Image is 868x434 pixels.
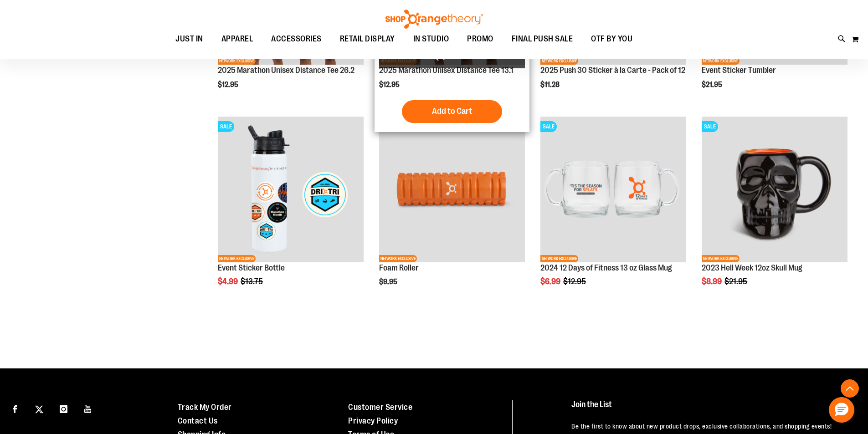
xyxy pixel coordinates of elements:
[379,117,525,262] img: Foam Roller
[540,255,578,262] span: NETWORK EXCLUSIVE
[331,29,404,50] a: RETAIL DISPLAY
[218,117,364,264] a: Event Sticker BottleSALENETWORK EXCLUSIVE
[218,117,364,262] img: Event Sticker Bottle
[7,400,23,416] a: Visit our Facebook page
[379,117,525,264] a: Foam RollerNEWNETWORK EXCLUSIVE
[702,277,723,286] span: $8.99
[702,81,724,89] span: $21.95
[540,277,562,286] span: $6.99
[379,81,401,89] span: $12.95
[218,121,234,132] span: SALE
[702,57,740,65] span: NETWORK EXCLUSIVE
[702,263,802,272] a: 2023 Hell Week 12oz Skull Mug
[413,29,449,49] span: IN STUDIO
[218,263,285,272] a: Event Sticker Bottle
[591,29,632,49] span: OTF BY YOU
[80,400,96,416] a: Visit our Youtube page
[384,10,484,29] img: Shop Orangetheory
[35,405,43,414] img: Twitter
[379,278,399,286] span: $9.95
[582,29,642,50] a: OTF BY YOU
[379,263,419,272] a: Foam Roller
[540,117,686,262] img: Main image of 2024 12 Days of Fitness 13 oz Glass Mug
[213,112,368,310] div: product
[702,121,718,132] span: SALE
[702,117,847,262] img: Product image for Hell Week 12oz Skull Mug
[218,277,239,286] span: $4.99
[340,29,395,49] span: RETAIL DISPLAY
[375,112,529,310] div: product
[218,81,240,89] span: $12.95
[540,57,578,65] span: NETWORK EXCLUSIVE
[218,66,354,75] a: 2025 Marathon Unisex Distance Tee 26.2
[702,66,776,75] a: Event Sticker Tumbler
[348,416,398,425] a: Privacy Policy
[262,29,331,50] a: ACCESSORIES
[724,277,749,286] span: $21.95
[218,255,256,262] span: NETWORK EXCLUSIVE
[404,29,458,49] a: IN STUDIO
[175,29,203,49] span: JUST IN
[829,397,854,423] button: Hello, have a question? Let’s chat.
[536,112,691,310] div: product
[702,117,847,264] a: Product image for Hell Week 12oz Skull MugSALENETWORK EXCLUSIVE
[271,29,322,49] span: ACCESSORIES
[402,100,502,123] button: Add to Cart
[379,255,417,262] span: NETWORK EXCLUSIVE
[221,29,253,49] span: APPAREL
[56,400,72,416] a: Visit our Instagram page
[218,57,256,65] span: NETWORK EXCLUSIVE
[512,29,573,49] span: FINAL PUSH SALE
[178,403,232,412] a: Track My Order
[178,416,218,425] a: Contact Us
[540,263,672,272] a: 2024 12 Days of Fitness 13 oz Glass Mug
[563,277,587,286] span: $12.95
[432,106,472,116] span: Add to Cart
[841,379,859,398] button: Back To Top
[571,422,847,431] p: Be the first to know about new product drops, exclusive collaborations, and shopping events!
[540,66,685,75] a: 2025 Push 30 Sticker à la Carte - Pack of 12
[702,255,740,262] span: NETWORK EXCLUSIVE
[241,277,264,286] span: $13.75
[540,121,557,132] span: SALE
[458,29,503,50] a: PROMO
[503,29,582,50] a: FINAL PUSH SALE
[379,66,514,75] a: 2025 Marathon Unisex Distance Tee 13.1
[540,117,686,264] a: Main image of 2024 12 Days of Fitness 13 oz Glass MugSALENETWORK EXCLUSIVE
[697,112,852,310] div: product
[467,29,493,49] span: PROMO
[166,29,212,50] a: JUST IN
[212,29,262,50] a: APPAREL
[571,400,847,417] h4: Join the List
[31,400,47,416] a: Visit our X page
[348,403,412,412] a: Customer Service
[540,81,561,89] span: $11.28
